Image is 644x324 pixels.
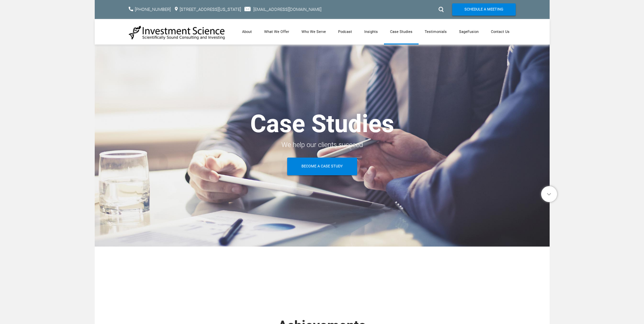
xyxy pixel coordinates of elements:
span: Schedule A Meeting [464,3,503,16]
a: Become A Case Study [287,158,357,175]
a: Insights [358,19,384,44]
img: Investment Science | NYC Consulting Services [129,25,225,40]
a: SageFusion [453,19,485,44]
a: Who We Serve [295,19,332,44]
a: Case Studies [384,19,419,44]
a: Contact Us [485,19,516,44]
a: [PHONE_NUMBER] [135,7,171,12]
strong: Case Studies [250,109,394,138]
a: What We Offer [258,19,295,44]
a: Testimonials [419,19,453,44]
a: [STREET_ADDRESS][US_STATE]​ [180,7,241,12]
div: We help our clients succeed [129,139,516,151]
a: Schedule A Meeting [452,3,516,16]
span: Become A Case Study [301,158,343,175]
a: [EMAIL_ADDRESS][DOMAIN_NAME] [253,7,321,12]
a: Podcast [332,19,358,44]
a: About [236,19,258,44]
